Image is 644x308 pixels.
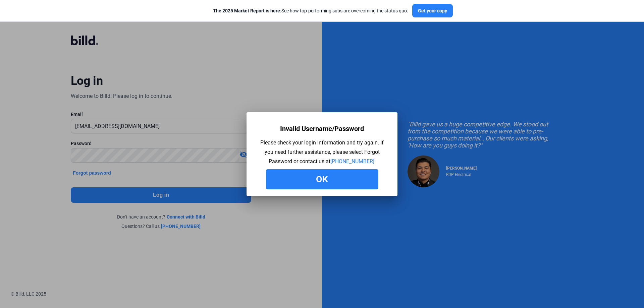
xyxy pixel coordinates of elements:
div: See how top-performing subs are overcoming the status quo. [213,7,408,14]
div: Invalid Username/Password [280,122,364,135]
a: [PHONE_NUMBER] [330,158,374,165]
button: Get your copy [412,4,453,17]
span: The 2025 Market Report is here: [213,8,281,13]
div: Please check your login information and try again. If you need further assistance, please select ... [257,138,387,166]
button: Ok [266,169,378,189]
